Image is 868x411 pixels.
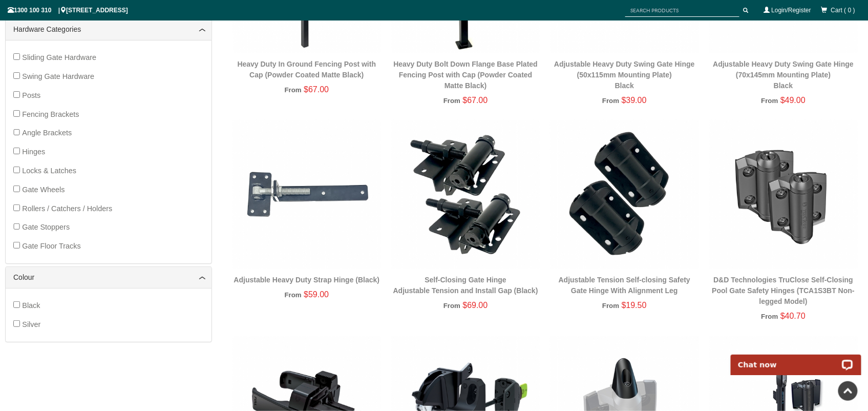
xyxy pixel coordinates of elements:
span: Gate Stoppers [22,223,70,231]
a: Self-Closing Gate HingeAdjustable Tension and Install Gap (Black) [393,276,538,295]
span: Cart ( 0 ) [831,7,855,14]
span: Silver [22,320,40,328]
span: Posts [22,91,40,99]
span: $69.00 [463,301,488,310]
span: 1300 100 310 | [STREET_ADDRESS] [8,7,128,14]
input: SEARCH PRODUCTS [625,4,739,17]
img: Adjustable Tension Self-closing Safety Gate Hinge With Alignment Leg - Gate Warehouse [550,120,698,269]
span: From [443,302,460,310]
img: D&D Technologies TruClose Self-Closing Pool Gate Safety Hinges (TCA1S3BT Non-legged Model) - Gate... [709,120,858,269]
span: Gate Wheels [22,186,65,194]
span: $49.00 [780,96,806,105]
img: Adjustable Heavy Duty Strap Hinge (Black) - Gate Warehouse [232,120,381,269]
a: Heavy Duty Bolt Down Flange Base Plated Fencing Post with Cap (Powder Coated Matte Black) [393,60,538,90]
img: Self-Closing Gate Hinge - Adjustable Tension and Install Gap (Black) - Gate Warehouse [391,120,540,269]
span: Hinges [22,148,45,156]
span: From [285,86,302,94]
span: Fencing Brackets [22,110,79,118]
a: Colour [13,272,204,283]
a: Hardware Categories [13,24,204,35]
a: Adjustable Heavy Duty Swing Gate Hinge (70x145mm Mounting Plate)Black [713,60,854,90]
span: Swing Gate Hardware [22,72,94,80]
a: D&D Technologies TruClose Self-Closing Pool Gate Safety Hinges (TCA1S3BT Non-legged Model) [712,276,855,305]
a: Heavy Duty In Ground Fencing Post with Cap (Powder Coated Matte Black) [238,60,376,79]
span: From [602,302,619,310]
a: Adjustable Heavy Duty Strap Hinge (Black) [234,276,380,284]
span: From [602,97,619,105]
span: From [443,97,460,105]
span: Angle Brackets [22,129,72,137]
span: $67.00 [304,85,329,94]
a: Adjustable Tension Self-closing Safety Gate Hinge With Alignment Leg [559,276,690,295]
span: $39.00 [622,96,647,105]
span: Black [22,301,40,310]
a: Login/Register [772,7,811,14]
span: Rollers / Catchers / Holders [22,204,112,213]
span: $59.00 [304,290,329,299]
span: Locks & Latches [22,167,76,175]
span: $19.50 [622,301,647,310]
span: Gate Floor Tracks [22,242,80,250]
span: Sliding Gate Hardware [22,53,96,61]
span: From [285,291,302,299]
span: $67.00 [463,96,488,105]
span: $40.70 [780,312,806,320]
span: From [761,97,778,105]
a: Adjustable Heavy Duty Swing Gate Hinge (50x115mm Mounting Plate)Black [554,60,695,90]
span: From [761,313,778,320]
iframe: LiveChat chat widget [724,343,868,375]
